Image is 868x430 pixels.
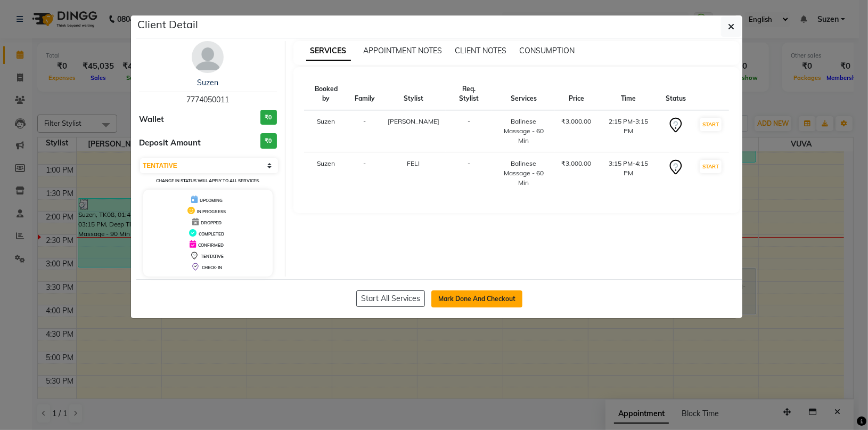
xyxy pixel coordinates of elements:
[446,78,493,110] th: Req. Stylist
[492,78,555,110] th: Services
[597,78,659,110] th: Time
[304,78,348,110] th: Booked by
[498,159,548,188] div: Balinese Massage - 60 Min
[201,220,222,225] span: DROPPED
[446,152,493,194] td: -
[520,46,575,55] span: CONSUMPTION
[186,95,229,104] span: 7774050011
[388,117,439,125] span: [PERSON_NAME]
[192,41,224,73] img: avatar
[700,118,722,131] button: START
[200,198,223,203] span: UPCOMING
[555,78,597,110] th: Price
[381,78,446,110] th: Stylist
[260,110,277,125] h3: ₹0
[700,160,722,173] button: START
[201,254,224,259] span: TENTATIVE
[597,152,659,194] td: 3:15 PM-4:15 PM
[446,110,493,152] td: -
[348,152,381,194] td: -
[356,290,425,307] button: Start All Services
[561,159,591,168] div: ₹3,000.00
[197,78,218,87] a: Suzen
[304,152,348,194] td: Suzen
[407,159,420,167] span: FELI
[199,231,224,237] span: COMPLETED
[431,290,522,307] button: Mark Done And Checkout
[260,133,277,149] h3: ₹0
[156,178,260,183] small: Change in status will apply to all services.
[348,78,381,110] th: Family
[137,17,198,33] h5: Client Detail
[659,78,692,110] th: Status
[597,110,659,152] td: 2:15 PM-3:15 PM
[304,110,348,152] td: Suzen
[348,110,381,152] td: -
[364,46,443,55] span: APPOINTMENT NOTES
[455,46,507,55] span: CLIENT NOTES
[498,117,548,145] div: Balinese Massage - 60 Min
[198,242,224,248] span: CONFIRMED
[139,137,201,149] span: Deposit Amount
[197,209,226,214] span: IN PROGRESS
[561,117,591,126] div: ₹3,000.00
[202,265,222,270] span: CHECK-IN
[139,113,164,126] span: Wallet
[306,42,351,61] span: SERVICES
